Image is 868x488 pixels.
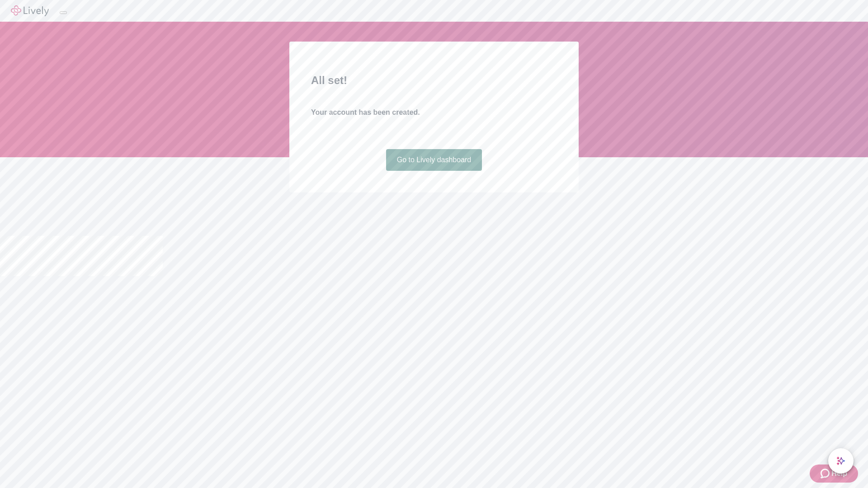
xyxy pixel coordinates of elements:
[311,107,557,118] h4: Your account has been created.
[821,468,831,479] svg: Zendesk support icon
[60,11,67,14] button: Log out
[810,465,858,483] button: Zendesk support iconHelp
[386,149,482,171] a: Go to Lively dashboard
[836,456,845,465] svg: Lively AI Assistant
[11,5,49,16] img: Lively
[828,448,854,474] button: chat
[831,468,847,479] span: Help
[311,72,557,89] h2: All set!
